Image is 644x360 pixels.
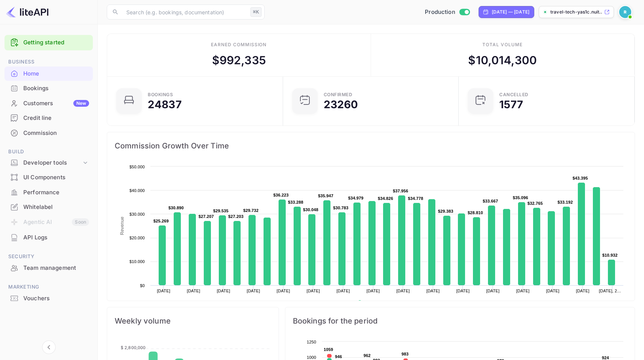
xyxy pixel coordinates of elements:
a: Commission [5,126,93,140]
div: Developer tools [5,156,93,169]
text: $30.048 [303,207,318,212]
text: $20.000 [129,236,145,240]
a: Performance [5,185,93,199]
div: Team management [5,261,93,275]
input: Search (e.g. bookings, documentation) [122,5,247,20]
div: Whitelabel [23,203,89,212]
div: Click to change the date range period [479,6,534,18]
div: UI Components [23,173,89,182]
a: Home [5,67,93,80]
div: Performance [23,188,89,197]
div: [DATE] — [DATE] [492,9,529,15]
text: [DATE] [336,289,350,293]
span: Build [5,148,93,156]
text: [DATE] [247,289,260,293]
text: $27.207 [199,214,214,219]
div: Credit line [23,114,89,123]
text: 983 [402,352,409,356]
text: $33.192 [558,200,573,204]
span: Security [5,253,93,261]
text: [DATE] [187,289,200,293]
text: $34.778 [408,196,423,201]
div: Getting started [5,35,93,50]
span: Marketing [5,283,93,291]
div: Bookings [5,81,93,96]
span: Business [5,58,93,66]
text: $29.535 [213,209,229,213]
text: $35.096 [513,195,528,200]
a: Getting started [23,38,89,47]
div: Total volume [482,41,523,48]
text: $10.932 [602,253,618,257]
text: [DATE] [306,289,320,293]
div: Home [23,70,89,78]
div: API Logs [5,230,93,245]
text: $34.826 [378,196,393,201]
div: CustomersNew [5,96,93,111]
text: $35.947 [318,194,333,198]
text: [DATE] [576,289,589,293]
div: Earned commission [211,41,267,48]
img: LiteAPI logo [6,6,48,18]
a: API Logs [5,230,93,244]
text: $28.810 [468,210,483,215]
span: Production [425,8,455,17]
text: $37.956 [393,189,408,193]
div: Home [5,67,93,81]
img: Revolut [619,6,631,18]
text: $50.000 [129,165,145,169]
text: 946 [335,354,342,359]
a: UI Components [5,170,93,184]
text: [DATE] [486,289,500,293]
text: $30.783 [333,206,349,210]
text: [DATE], 2… [599,289,621,293]
text: $29.732 [243,208,259,213]
text: [DATE] [277,289,290,293]
text: [DATE] [546,289,559,293]
div: $ 10,014,300 [468,52,537,69]
div: 23260 [324,99,358,110]
div: Commission [5,126,93,141]
text: $40.000 [129,188,145,193]
text: $30.000 [129,212,145,216]
text: $33.667 [483,199,498,203]
text: $27.203 [228,214,244,219]
div: Whitelabel [5,200,93,215]
a: Vouchers [5,291,93,305]
text: $36.223 [273,193,289,197]
div: New [73,100,89,107]
span: Weekly volume [115,315,271,327]
div: Vouchers [23,294,89,303]
span: Commission Growth Over Time [115,140,627,152]
div: Credit line [5,111,93,126]
a: Credit line [5,111,93,125]
text: [DATE] [396,289,410,293]
div: Switch to Sandbox mode [422,8,473,17]
div: Performance [5,185,93,200]
p: travel-tech-yas1c.nuit... [550,9,603,15]
a: Whitelabel [5,200,93,214]
div: Developer tools [23,159,82,167]
tspan: $ 2,800,000 [121,345,146,350]
text: [DATE] [217,289,230,293]
text: $29.383 [438,209,453,213]
div: CANCELLED [499,92,529,97]
div: Bookings [148,92,173,97]
div: 1577 [499,99,523,110]
div: Customers [23,99,89,108]
text: $30.890 [168,206,184,210]
div: Confirmed [324,92,353,97]
text: 962 [364,353,371,358]
text: 1000 [307,355,316,360]
span: Bookings for the period [293,315,627,327]
text: $25.269 [153,219,169,223]
div: Vouchers [5,291,93,306]
text: $0 [140,283,145,288]
text: $33.288 [288,200,303,204]
text: 1059 [324,347,333,352]
div: ⌘K [250,7,262,17]
text: Revenue [120,216,125,235]
text: 1250 [307,340,316,344]
button: Collapse navigation [42,340,56,354]
text: Revenue [365,300,384,306]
